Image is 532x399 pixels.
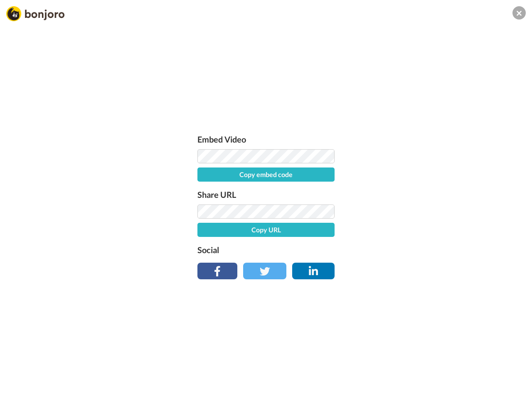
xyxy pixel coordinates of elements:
[197,243,335,256] label: Social
[197,133,335,146] label: Embed Video
[197,188,335,201] label: Share URL
[6,6,64,21] img: Bonjoro Logo
[197,167,335,182] button: Copy embed code
[197,223,335,237] button: Copy URL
